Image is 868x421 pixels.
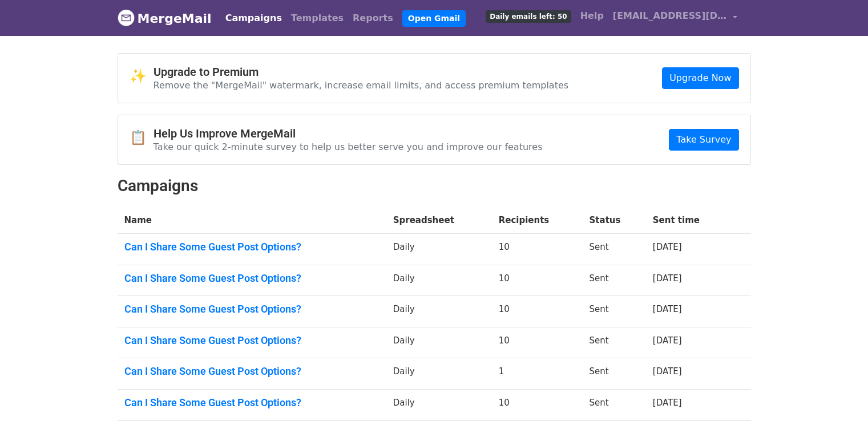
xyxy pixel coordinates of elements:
[124,334,380,347] a: Can I Share Some Guest Post Options?
[286,7,348,30] a: Templates
[118,207,386,234] th: Name
[124,303,380,315] a: Can I Share Some Guest Post Options?
[130,68,154,84] span: ✨
[118,6,212,30] a: MergeMail
[583,390,646,421] td: Sent
[386,296,492,327] td: Daily
[118,9,135,26] img: MergeMail logo
[124,365,380,378] a: Can I Share Some Guest Post Options?
[124,396,380,409] a: Can I Share Some Guest Post Options?
[386,358,492,390] td: Daily
[669,129,738,151] a: Take Survey
[386,265,492,296] td: Daily
[583,296,646,327] td: Sent
[492,207,583,234] th: Recipients
[154,127,543,140] h4: Help Us Improve MergeMail
[154,141,543,153] p: Take our quick 2-minute survey to help us better serve you and improve our features
[653,335,682,346] a: [DATE]
[492,390,583,421] td: 10
[583,358,646,390] td: Sent
[481,5,575,27] a: Daily emails left: 50
[653,273,682,284] a: [DATE]
[492,296,583,327] td: 10
[386,234,492,265] td: Daily
[583,265,646,296] td: Sent
[402,10,466,27] a: Open Gmail
[583,207,646,234] th: Status
[653,242,682,252] a: [DATE]
[653,366,682,377] a: [DATE]
[492,327,583,358] td: 10
[583,327,646,358] td: Sent
[653,304,682,314] a: [DATE]
[576,5,608,27] a: Help
[492,234,583,265] td: 10
[608,5,742,31] a: [EMAIL_ADDRESS][DOMAIN_NAME]
[646,207,732,234] th: Sent time
[653,398,682,408] a: [DATE]
[386,327,492,358] td: Daily
[583,234,646,265] td: Sent
[662,67,738,89] a: Upgrade Now
[386,390,492,421] td: Daily
[124,241,380,253] a: Can I Share Some Guest Post Options?
[348,7,398,30] a: Reports
[386,207,492,234] th: Spreadsheet
[492,265,583,296] td: 10
[613,9,727,23] span: [EMAIL_ADDRESS][DOMAIN_NAME]
[124,272,380,285] a: Can I Share Some Guest Post Options?
[154,79,569,91] p: Remove the "MergeMail" watermark, increase email limits, and access premium templates
[118,176,751,196] h2: Campaigns
[130,129,154,146] span: 📋
[486,10,571,23] span: Daily emails left: 50
[154,65,569,79] h4: Upgrade to Premium
[492,358,583,390] td: 1
[221,7,286,30] a: Campaigns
